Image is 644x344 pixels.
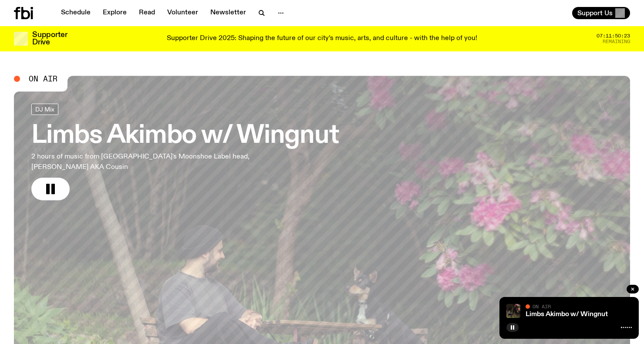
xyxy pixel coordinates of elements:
span: On Air [29,75,57,83]
span: Support Us [577,9,613,17]
a: DJ Mix [31,104,58,115]
a: Read [134,7,160,19]
h3: Limbs Akimbo w/ Wingnut [31,124,339,148]
a: Limbs Akimbo w/ Wingnut2 hours of music from [GEOGRAPHIC_DATA]'s Moonshoe Label head, [PERSON_NAM... [31,104,339,200]
a: Newsletter [205,7,251,19]
a: Schedule [56,7,96,19]
img: Jackson sits at an outdoor table, legs crossed and gazing at a black and brown dog also sitting a... [506,304,520,318]
a: Volunteer [162,7,203,19]
a: Explore [98,7,132,19]
h3: Supporter Drive [32,31,67,46]
p: Supporter Drive 2025: Shaping the future of our city’s music, arts, and culture - with the help o... [167,35,477,43]
a: Limbs Akimbo w/ Wingnut [526,311,608,318]
span: DJ Mix [35,106,54,112]
span: 07:11:50:23 [597,34,630,38]
button: Support Us [572,7,630,19]
span: Remaining [603,39,630,44]
span: On Air [533,304,551,309]
p: 2 hours of music from [GEOGRAPHIC_DATA]'s Moonshoe Label head, [PERSON_NAME] AKA Cousin [31,152,254,172]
